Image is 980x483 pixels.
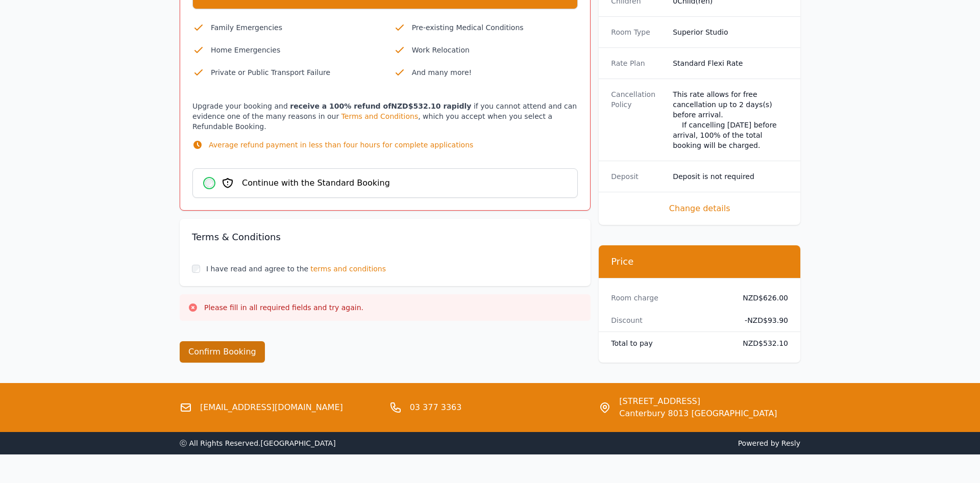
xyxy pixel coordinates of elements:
span: Powered by [494,438,800,448]
p: Private or Public Transport Failure [211,66,377,79]
dt: Room Type [611,27,665,37]
h3: Terms & Conditions [192,231,578,243]
span: [STREET_ADDRESS] [619,395,777,408]
dt: Total to pay [611,338,726,348]
dd: - NZD$93.90 [734,315,788,325]
dd: NZD$626.00 [734,293,788,303]
strong: receive a 100% refund of NZD$532.10 rapidly [290,102,471,110]
p: Home Emergencies [211,44,377,56]
a: Resly [781,439,800,447]
h3: Price [611,256,788,268]
dt: Deposit [611,171,665,182]
div: This rate allows for free cancellation up to 2 days(s) before arrival. If cancelling [DATE] befor... [673,89,788,150]
dt: Room charge [611,293,726,303]
span: ⓒ All Rights Reserved. [GEOGRAPHIC_DATA] [180,439,336,447]
span: Canterbury 8013 [GEOGRAPHIC_DATA] [619,408,777,420]
p: Please fill in all required fields and try again. [204,302,363,313]
dt: Cancellation Policy [611,89,665,150]
p: Upgrade your booking and if you cannot attend and can evidence one of the many reasons in our , w... [192,101,578,160]
a: 03 377 3363 [410,401,462,414]
dd: Deposit is not required [673,171,788,182]
a: Terms and Conditions [341,112,419,120]
span: Change details [611,202,788,215]
p: Pre-existing Medical Conditions [412,21,578,34]
p: Average refund payment in less than four hours for complete applications [209,140,473,150]
p: Family Emergencies [211,21,377,34]
dd: Standard Flexi Rate [673,58,788,68]
span: Continue with the Standard Booking [242,177,390,189]
button: Confirm Booking [180,341,265,363]
span: terms and conditions [310,264,386,274]
label: I have read and agree to the [206,265,308,273]
a: [EMAIL_ADDRESS][DOMAIN_NAME] [200,401,343,414]
p: Work Relocation [412,44,578,56]
dt: Discount [611,315,726,325]
p: And many more! [412,66,578,79]
dd: Superior Studio [673,27,788,37]
dt: Rate Plan [611,58,665,68]
dd: NZD$532.10 [734,338,788,348]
